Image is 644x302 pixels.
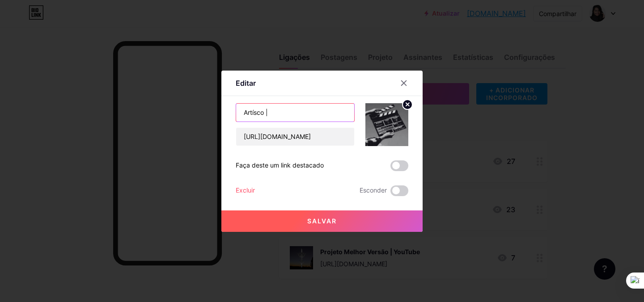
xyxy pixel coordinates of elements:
font: Salvar [307,217,337,225]
button: Salvar [221,210,423,232]
input: Título [236,104,354,122]
img: link_miniatura [365,103,408,146]
font: Editar [236,79,256,88]
input: URL [236,128,354,146]
font: Faça deste um link destacado [236,161,324,169]
font: Excluir [236,186,255,194]
font: Esconder [360,186,387,194]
